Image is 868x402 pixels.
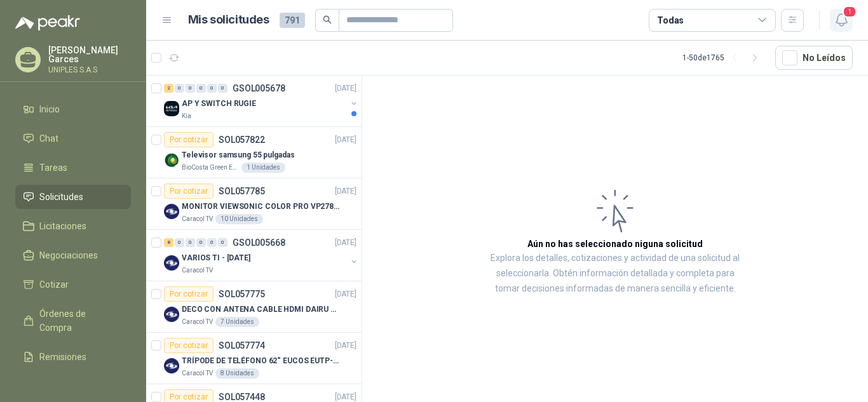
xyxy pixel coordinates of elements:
[164,184,214,199] div: Por cotizar
[146,127,362,178] a: Por cotizarSOL057822[DATE] Company LogoTelevisor samsung 55 pulgadasBioCosta Green Energy S.A.S1 ...
[843,6,857,18] span: 1
[219,187,265,196] p: SOL057785
[186,238,195,247] div: 0
[323,15,332,24] span: search
[39,219,86,233] span: Licitaciones
[48,66,131,74] p: UNIPLES S.A.S
[218,84,227,93] div: 0
[164,84,173,93] div: 2
[164,255,179,271] img: Company Logo
[335,134,356,146] p: [DATE]
[146,281,362,333] a: Por cotizarSOL057775[DATE] Company LogoDECO CON ANTENA CABLE HDMI DAIRU DR90014Caracol TV7 Unidades
[39,131,58,145] span: Chat
[186,84,195,93] div: 0
[219,290,265,298] p: SOL057775
[15,302,131,340] a: Órdenes de Compra
[164,338,214,353] div: Por cotizar
[335,340,356,352] p: [DATE]
[335,185,356,198] p: [DATE]
[15,272,131,297] a: Cotizar
[215,317,259,327] div: 7 Unidades
[182,98,256,110] p: AP Y SWITCH RUGIE
[527,237,703,251] h3: Aún no has seleccionado niguna solicitud
[164,238,173,247] div: 8
[219,341,265,350] p: SOL057774
[146,333,362,384] a: Por cotizarSOL057774[DATE] Company LogoTRÍPODE DE TELÉFONO 62“ EUCOS EUTP-010Caracol TV8 Unidades
[335,288,356,300] p: [DATE]
[15,345,131,369] a: Remisiones
[207,238,217,247] div: 0
[775,46,853,70] button: No Leídos
[182,304,340,316] p: DECO CON ANTENA CABLE HDMI DAIRU DR90014
[182,163,239,173] p: BioCosta Green Energy S.A.S
[39,248,98,262] span: Negociaciones
[164,235,359,276] a: 8 0 0 0 0 0 GSOL005668[DATE] Company LogoVARIOS TI - [DATE]Caracol TV
[182,111,191,121] p: Kia
[48,46,131,64] p: [PERSON_NAME] Garces
[207,84,217,93] div: 0
[219,135,265,144] p: SOL057822
[682,48,765,68] div: 1 - 50 de 1765
[15,214,131,238] a: Licitaciones
[241,163,285,173] div: 1 Unidades
[218,238,227,247] div: 0
[39,350,86,364] span: Remisiones
[182,214,213,224] p: Caracol TV
[188,11,269,29] h1: Mis solicitudes
[182,252,250,264] p: VARIOS TI - [DATE]
[182,201,340,213] p: MONITOR VIEWSONIC COLOR PRO VP2786-4K
[233,84,285,93] p: GSOL005678
[39,190,83,204] span: Solicitudes
[657,13,684,27] div: Todas
[15,126,131,151] a: Chat
[15,185,131,209] a: Solicitudes
[182,368,213,379] p: Caracol TV
[164,358,179,373] img: Company Logo
[164,152,179,168] img: Company Logo
[39,161,67,175] span: Tareas
[164,204,179,219] img: Company Logo
[182,317,213,327] p: Caracol TV
[146,178,362,230] a: Por cotizarSOL057785[DATE] Company LogoMONITOR VIEWSONIC COLOR PRO VP2786-4KCaracol TV10 Unidades
[39,278,69,291] span: Cotizar
[830,9,853,32] button: 1
[15,156,131,180] a: Tareas
[489,251,741,297] p: Explora los detalles, cotizaciones y actividad de una solicitud al seleccionarla. Obtén informaci...
[219,392,265,401] p: SOL057448
[182,265,213,276] p: Caracol TV
[15,15,80,30] img: Logo peakr
[215,214,263,224] div: 10 Unidades
[164,286,214,302] div: Por cotizar
[39,102,60,116] span: Inicio
[280,13,305,28] span: 791
[335,83,356,95] p: [DATE]
[15,243,131,267] a: Negociaciones
[175,238,184,247] div: 0
[164,81,359,121] a: 2 0 0 0 0 0 GSOL005678[DATE] Company LogoAP Y SWITCH RUGIEKia
[164,132,214,147] div: Por cotizar
[15,97,131,121] a: Inicio
[233,238,285,247] p: GSOL005668
[335,237,356,249] p: [DATE]
[39,307,119,335] span: Órdenes de Compra
[164,101,179,116] img: Company Logo
[196,84,206,93] div: 0
[175,84,184,93] div: 0
[196,238,206,247] div: 0
[215,368,259,379] div: 8 Unidades
[182,149,295,161] p: Televisor samsung 55 pulgadas
[164,307,179,322] img: Company Logo
[182,355,340,367] p: TRÍPODE DE TELÉFONO 62“ EUCOS EUTP-010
